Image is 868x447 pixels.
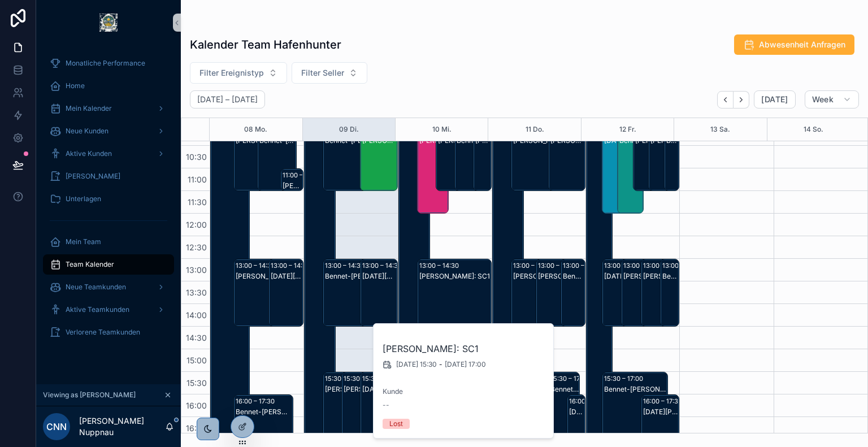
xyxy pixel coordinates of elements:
span: 12:00 [183,220,210,229]
div: [DATE][PERSON_NAME]: SC1 [569,407,584,416]
div: 13:00 – 14:30[DATE][PERSON_NAME]: SC1 [361,259,397,326]
button: 09 Di. [339,118,359,141]
button: 08 Mo. [244,118,267,141]
button: 12 Fr. [619,118,636,141]
span: 11:00 [185,175,210,184]
div: 15:30 – 17:00Bennet-[PERSON_NAME]: SC1 [549,372,579,439]
div: [DATE][PERSON_NAME]: SC1 [362,385,390,394]
span: 15:30 [184,378,210,388]
div: 10:00 – 12:00[DATE][PERSON_NAME]: SC2 [602,124,628,213]
div: Bennet-[PERSON_NAME]: SC1 [563,272,584,281]
div: [PERSON_NAME]: SC1 [538,272,577,281]
span: 13:30 [183,288,210,297]
span: Kunde [383,387,545,396]
div: Bennet-[PERSON_NAME]: SC1 [550,385,579,394]
span: 15:00 [184,355,210,365]
span: Verlorene Teamkunden [66,328,140,337]
div: [PERSON_NAME]: SC1 [623,272,653,281]
div: [PERSON_NAME]: SC1 [643,272,673,281]
div: [DATE][PERSON_NAME]: SC1 [643,407,679,416]
a: Monatliche Performance [43,53,174,73]
div: 10:00 – 11:30[PERSON_NAME]: SC1 [649,124,674,190]
div: 10:00 – 11:30[PERSON_NAME]: SC1 Follow Up [361,124,397,190]
div: 10:00 – 11:30[PERSON_NAME]: SC1 [234,124,272,190]
div: scrollable content [36,45,181,357]
div: 13:00 – 14:30[PERSON_NAME]: SC1 [511,259,553,326]
div: [PERSON_NAME]: SC1 [419,272,491,281]
div: 13:00 – 14:30 [538,260,580,271]
div: 13:00 – 14:30 [563,260,605,271]
a: Mein Kalender [43,98,174,119]
div: 15:30 – 17:00 [362,373,404,384]
div: 16:00 – 17:30 [569,396,611,407]
span: Neue Kunden [66,127,108,136]
span: Viewing as [PERSON_NAME] [43,390,136,400]
div: 10:00 – 11:30Bennet-[PERSON_NAME]: SC1 [323,124,385,190]
div: 13:00 – 14:30[PERSON_NAME]: SC1 [536,259,578,326]
span: 11:30 [185,197,210,207]
div: 13:00 – 14:30[DATE][PERSON_NAME]: SC1 [269,259,303,326]
a: Aktive Kunden [43,144,174,164]
button: Abwesenheit Anfragen [734,34,854,55]
div: 10:00 – 11:30Bennet-[PERSON_NAME]: SC1 [258,124,296,190]
div: 10:00 – 11:30[PERSON_NAME]: SC1 [633,124,659,190]
a: [PERSON_NAME] [43,166,174,186]
h1: Kalender Team Hafenhunter [190,37,341,53]
span: Team Kalender [66,260,114,269]
img: App logo [99,14,118,32]
div: 10:00 – 11:30Bennet-[PERSON_NAME]: SC1 [455,124,485,190]
a: Unterlagen [43,189,174,209]
span: 12:30 [183,242,210,252]
h2: [DATE] – [DATE] [197,94,258,105]
div: 13:00 – 14:30 [419,260,462,271]
div: 16:00 – 17:30 [236,396,277,407]
div: 15:30 – 17:00[DATE][PERSON_NAME]: SC1 [361,372,391,439]
div: 10:00 – 11:30[PERSON_NAME]: SC1 [436,124,467,190]
a: Home [43,76,174,96]
div: 15:30 – 17:00Bennet-[PERSON_NAME]: SC1 [602,372,667,439]
div: 13:00 – 14:30 [325,260,367,271]
div: 13:00 – 14:30Bennet-[PERSON_NAME]: SC1 [323,259,385,326]
button: Next [734,91,749,109]
span: 14:30 [183,333,210,342]
div: 15:30 – 17:00[PERSON_NAME]: SC1 [323,372,354,439]
div: [DATE][PERSON_NAME]: SC1 [604,272,634,281]
div: [PERSON_NAME]: SC1 [513,272,552,281]
span: 13:00 [183,265,210,275]
div: 14 So. [804,118,823,141]
div: 10:00 – 12:00[PERSON_NAME]: SC2 [418,124,448,213]
button: Select Button [292,62,367,84]
div: 10:00 – 11:30[PERSON_NAME]: SC1 [511,124,574,190]
a: Neue Teamkunden [43,277,174,297]
div: [PERSON_NAME]: SC1 [236,272,292,281]
span: Mein Team [66,237,101,246]
span: Home [66,81,85,90]
button: Select Button [190,62,287,84]
div: 13:00 – 14:30 [271,260,313,271]
span: 16:30 [183,423,210,433]
div: 13 Sa. [710,118,730,141]
div: 13:00 – 14:30 [623,260,666,271]
a: Aktive Teamkunden [43,300,174,320]
span: Aktive Teamkunden [66,305,129,314]
a: Verlorene Teamkunden [43,322,174,342]
div: 11:00 – 11:30[PERSON_NAME]: SC1 Follow Up [281,169,303,190]
span: Abwesenheit Anfragen [759,39,845,50]
div: 15:30 – 17:00 [550,373,592,384]
span: [PERSON_NAME] [66,172,120,181]
div: 13:00 – 14:30[PERSON_NAME]: SC1 [234,259,292,326]
div: 13:00 – 14:30[PERSON_NAME]: SC1 [622,259,654,326]
span: Monatliche Performance [66,59,145,68]
span: CNN [46,420,67,433]
span: Neue Teamkunden [66,283,126,292]
div: Lost [389,419,403,429]
button: Week [805,90,859,109]
div: 10 Mi. [432,118,452,141]
div: 10:00 – 12:00Bennet-[PERSON_NAME]: SC2 [618,124,643,213]
span: [DATE] [761,94,788,105]
div: 13:00 – 14:30[DATE][PERSON_NAME]: SC1 [602,259,635,326]
div: [PERSON_NAME]: SC1 [325,385,353,394]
